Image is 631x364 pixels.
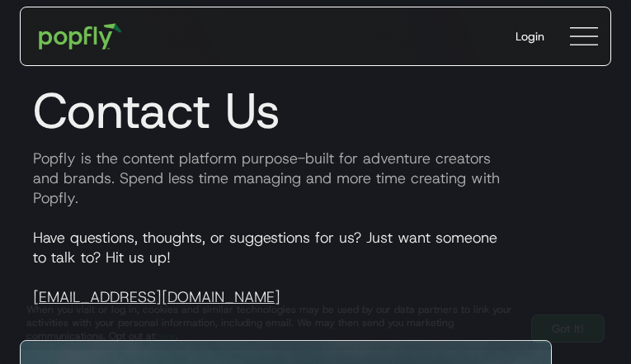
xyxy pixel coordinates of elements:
[155,329,176,343] a: here
[502,15,558,58] a: Login
[20,81,611,140] h1: Contact Us
[531,314,605,343] a: Got It!
[27,12,134,61] a: home
[20,228,611,307] p: Have questions, thoughts, or suggestions for us? Just want someone to talk to? Hit us up!
[20,149,611,208] p: Popfly is the content platform purpose-built for adventure creators and brands. Spend less time m...
[516,28,544,45] div: Login
[26,303,518,343] div: When you visit or log in, cookies and similar technologies may be used by our data partners to li...
[33,287,280,307] a: [EMAIL_ADDRESS][DOMAIN_NAME]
